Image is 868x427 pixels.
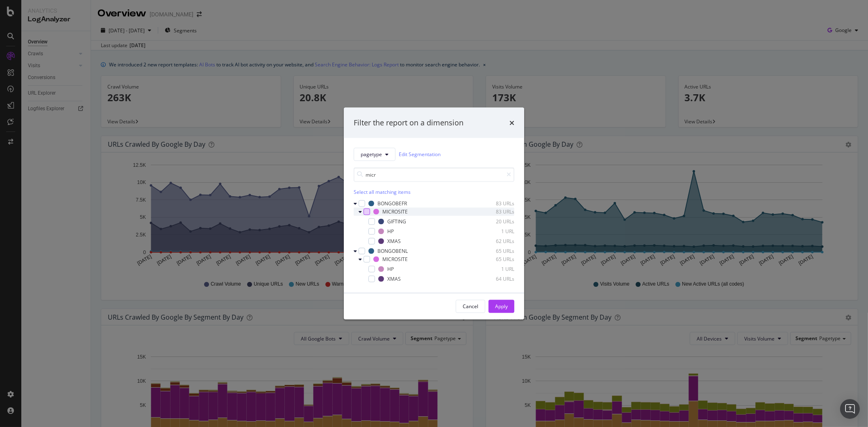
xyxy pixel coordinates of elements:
[495,303,508,310] div: Apply
[354,148,395,161] button: pagetype
[474,228,514,235] div: 1 URL
[456,300,485,313] button: Cancel
[509,118,514,128] div: times
[387,218,406,225] div: GIFTING
[387,228,394,235] div: HP
[377,248,408,254] div: BONGOBENL
[474,208,514,215] div: 83 URLs
[474,248,514,254] div: 65 URLs
[361,151,382,158] span: pagetype
[382,256,408,263] div: MICROSITE
[474,238,514,245] div: 62 URLs
[463,303,478,310] div: Cancel
[489,300,514,313] button: Apply
[474,266,514,273] div: 1 URL
[840,399,860,419] div: Open Intercom Messenger
[377,200,407,207] div: BONGOBEFR
[399,150,441,159] a: Edit Segmentation
[387,238,401,245] div: XMAS
[354,118,464,128] div: Filter the report on a dimension
[344,108,524,320] div: modal
[474,200,514,207] div: 83 URLs
[387,266,394,273] div: HP
[387,275,401,282] div: XMAS
[474,218,514,225] div: 20 URLs
[382,208,408,215] div: MICROSITE
[474,256,514,263] div: 65 URLs
[354,188,514,195] div: Select all matching items
[474,275,514,282] div: 64 URLs
[354,167,514,182] input: Search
